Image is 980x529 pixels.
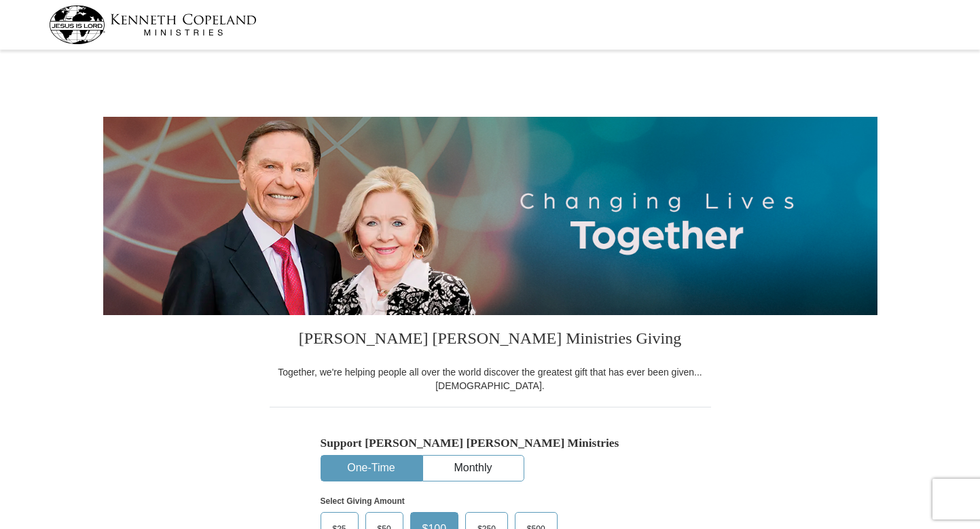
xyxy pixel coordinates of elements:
strong: Select Giving Amount [321,496,405,506]
img: kcm-header-logo.svg [49,5,257,44]
h5: Support [PERSON_NAME] [PERSON_NAME] Ministries [321,436,660,450]
h3: [PERSON_NAME] [PERSON_NAME] Ministries Giving [270,315,711,365]
button: One-Time [321,456,422,481]
div: Together, we're helping people all over the world discover the greatest gift that has ever been g... [270,365,711,393]
button: Monthly [423,456,524,481]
